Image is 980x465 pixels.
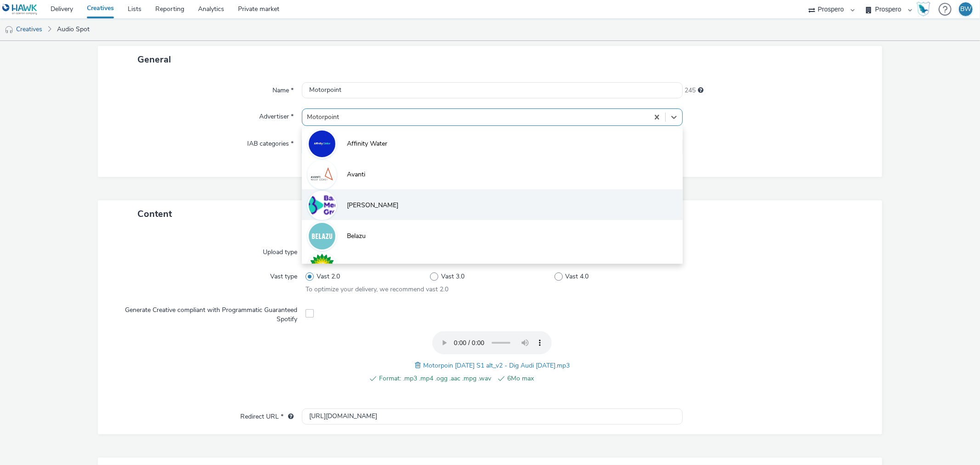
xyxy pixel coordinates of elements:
img: Avanti [309,161,335,188]
label: Generate Creative compliant with Programmatic Guaranteed Spotify [114,302,301,324]
span: BP [347,262,355,272]
label: Name * [269,82,297,95]
div: BW [960,2,971,16]
span: Motorpoin [DATE] S1 alt_v2 - Dig Audi [DATE].mp3 [423,361,570,370]
img: Bauer [309,192,335,219]
label: Upload type [259,244,301,257]
div: Maximum 255 characters [698,86,704,95]
span: [PERSON_NAME] [347,201,398,210]
input: url... [302,408,682,425]
input: Name [302,82,682,98]
span: To optimize your delivery, we recommend vast 2.0 [306,285,448,294]
span: Vast 3.0 [441,272,465,281]
span: 245 [685,86,696,95]
span: Format: .mp3 .mp4 .ogg .aac .mpg .wav [379,373,491,384]
img: undefined Logo [2,4,38,15]
img: audio [5,25,14,34]
img: Affinity Water [309,130,335,157]
label: Advertiser * [255,108,297,121]
span: General [137,53,171,66]
span: Content [137,208,172,220]
label: Vast type [266,268,301,281]
a: Audio Spot [52,18,94,40]
img: Belazu [309,223,335,250]
img: Hawk Academy [917,2,930,17]
div: URL will be used as a validation URL with some SSPs and it will be the redirection URL of your cr... [283,412,294,421]
label: IAB categories * [244,136,297,148]
span: 6Mo max [507,373,619,384]
a: Hawk Academy [917,2,934,17]
span: Vast 4.0 [565,272,589,281]
span: Belazu [347,232,366,241]
img: BP [309,254,335,281]
span: Affinity Water [347,139,387,148]
span: Vast 2.0 [317,272,340,281]
span: Avanti [347,170,365,179]
label: Redirect URL * [237,408,297,421]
